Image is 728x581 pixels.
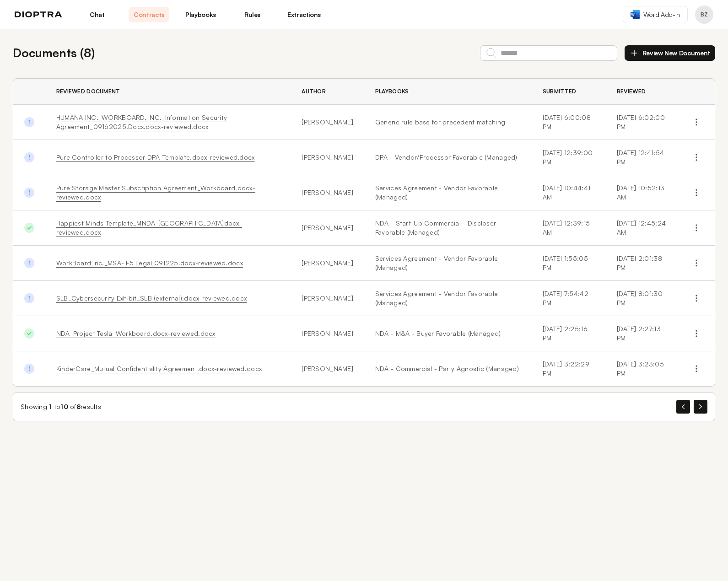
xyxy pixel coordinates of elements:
[129,7,169,22] a: Contracts
[623,6,688,23] a: Word Add-in
[24,188,34,198] img: Done
[232,7,273,22] a: Rules
[532,210,606,246] td: [DATE] 12:39:15 AM
[56,153,255,161] a: Pure Controller to Processor DPA-Template.docx-reviewed.docx
[532,79,606,105] th: Submitted
[180,7,221,22] a: Playbooks
[24,152,34,162] img: Done
[532,281,606,316] td: [DATE] 7:54:42 PM
[291,210,364,246] td: [PERSON_NAME]
[606,210,678,246] td: [DATE] 12:45:24 AM
[375,219,521,237] a: NDA - Start-Up Commercial - Discloser Favorable (Managed)
[76,403,81,410] span: 8
[532,246,606,281] td: [DATE] 1:55:05 PM
[606,175,678,210] td: [DATE] 10:52:13 AM
[375,118,521,127] a: Generic rule base for precedent matching
[56,365,262,372] a: KinderCare_Mutual Confidentiality Agreement.docx-reviewed.docx
[625,45,715,61] button: Review New Document
[532,140,606,175] td: [DATE] 12:39:00 PM
[24,293,34,303] img: Done
[291,281,364,316] td: [PERSON_NAME]
[60,403,68,410] span: 10
[56,294,247,302] a: SLB_Cybersecurity Exhibit_SLB (external).docx-reviewed.docx
[606,351,678,387] td: [DATE] 3:23:05 PM
[291,246,364,281] td: [PERSON_NAME]
[606,140,678,175] td: [DATE] 12:41:54 PM
[676,400,690,414] button: Previous
[291,175,364,210] td: [PERSON_NAME]
[291,351,364,387] td: [PERSON_NAME]
[364,79,532,105] th: Playbooks
[24,328,34,339] img: Done
[24,223,34,233] img: Done
[45,79,291,105] th: Reviewed Document
[643,10,680,19] span: Word Add-in
[375,364,521,373] a: NDA - Commercial - Party Agnostic (Managed)
[532,105,606,140] td: [DATE] 6:00:08 PM
[24,117,34,127] img: Done
[24,364,34,374] img: Done
[291,105,364,140] td: [PERSON_NAME]
[56,329,216,337] a: NDA_Project Tesla_Workboard.docx-reviewed.docx
[21,402,101,411] div: Showing to of results
[291,140,364,175] td: [PERSON_NAME]
[56,259,243,267] a: WorkBoard Inc._MSA- F5 Legal 091225.docx-reviewed.docx
[375,289,521,307] a: Services Agreement - Vendor Favorable (Managed)
[15,11,62,18] img: logo
[284,7,324,22] a: Extractions
[606,105,678,140] td: [DATE] 6:02:00 PM
[606,281,678,316] td: [DATE] 8:01:30 PM
[532,316,606,351] td: [DATE] 2:25:16 PM
[375,254,521,272] a: Services Agreement - Vendor Favorable (Managed)
[375,183,521,202] a: Services Agreement - Vendor Favorable (Managed)
[56,113,227,130] a: HUMANA INC._WORKBOARD, INC._Information Security Agreement_09162025.Docx.docx-reviewed.docx
[375,329,521,338] a: NDA - M&A - Buyer Favorable (Managed)
[606,79,678,105] th: Reviewed
[56,219,242,236] a: Happiest Minds Template_MNDA-[GEOGRAPHIC_DATA]docx-reviewed.docx
[375,153,521,162] a: DPA - Vendor/Processor Favorable (Managed)
[77,7,118,22] a: Chat
[49,403,52,410] span: 1
[56,184,255,201] a: Pure Storage Master Subscription Agreement_Workboard.docx-reviewed.docx
[694,400,707,414] button: Next
[695,5,713,24] button: Profile menu
[606,246,678,281] td: [DATE] 2:01:38 PM
[606,316,678,351] td: [DATE] 2:27:13 PM
[13,44,95,62] h2: Documents ( 8 )
[24,258,34,268] img: Done
[532,351,606,387] td: [DATE] 3:22:29 PM
[291,79,364,105] th: Author
[631,10,640,19] img: word
[532,175,606,210] td: [DATE] 10:44:41 AM
[291,316,364,351] td: [PERSON_NAME]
